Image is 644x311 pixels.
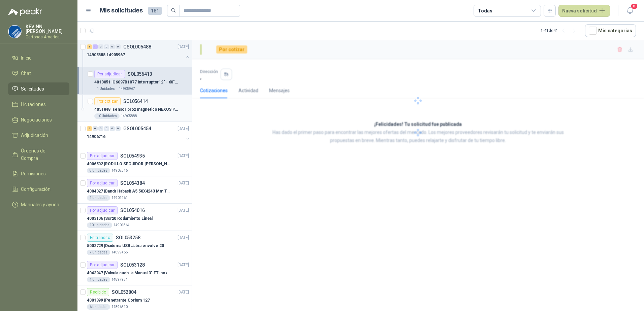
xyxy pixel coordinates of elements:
[121,113,137,119] p: 14905888
[94,113,120,119] div: 10 Unidades
[114,222,130,228] p: 14901864
[77,176,192,204] a: Por adjudicarSOL054384[DATE] 4004027 |Banda Habasit A5 50X4243 Mm Tension -2%1 Unidades14901461
[77,149,192,176] a: Por adjudicarSOL054935[DATE] 4006502 |RODILLO SEGUIDOR [PERSON_NAME] REF. NATV-17-PPA [PERSON_NAM...
[8,67,69,80] a: Chat
[148,7,162,15] span: 181
[178,289,189,296] p: [DATE]
[111,195,128,201] p: 14901461
[104,126,109,131] div: 0
[77,231,192,258] a: En tránsitoSOL053258[DATE] 5002729 |Diadema USB Jabra envolve 207 Unidades14899466
[87,43,190,64] a: 1 1 0 0 0 0 GSOL005488[DATE] 14905888 14905967
[624,5,636,17] button: 8
[21,132,48,139] span: Adjudicación
[87,161,171,167] p: 4006502 | RODILLO SEGUIDOR [PERSON_NAME] REF. NATV-17-PPA [PERSON_NAME]
[8,113,69,126] a: Negociaciones
[77,258,192,285] a: Por adjudicarSOL053128[DATE] 4043947 |Valvula cuchilla Manual 3" ET inox T/LUG1 Unidades14897934
[178,235,189,241] p: [DATE]
[87,179,118,187] div: Por adjudicar
[123,99,148,104] p: SOL056414
[585,24,636,37] button: Mís categorías
[21,85,44,93] span: Solicitudes
[87,277,110,282] div: 1 Unidades
[21,185,51,193] span: Configuración
[87,215,153,222] p: 4003106 | Ssr20 Rodamiento Lineal
[21,201,59,208] span: Manuales y ayuda
[8,8,42,16] img: Logo peakr
[87,134,105,140] p: 14906716
[178,262,189,268] p: [DATE]
[116,126,121,131] div: 0
[87,261,118,269] div: Por adjudicar
[110,126,115,131] div: 0
[178,44,189,50] p: [DATE]
[8,82,69,95] a: Solicitudes
[98,44,103,49] div: 0
[21,170,46,177] span: Remisiones
[87,297,150,304] p: 4001399 | Penetrante Corium 127
[94,70,125,78] div: Por adjudicar
[87,304,110,310] div: 6 Unidades
[120,263,145,267] p: SOL053128
[111,277,128,282] p: 14897934
[111,304,128,310] p: 14896510
[87,188,171,195] p: 4004027 | Banda Habasit A5 50X4243 Mm Tension -2%
[123,44,151,49] p: GSOL005488
[87,195,110,201] div: 1 Unidades
[631,3,638,9] span: 8
[87,234,113,242] div: En tránsito
[119,86,135,92] p: 14905967
[8,129,69,142] a: Adjudicación
[87,52,125,58] p: 14905888 14905967
[128,72,152,76] p: SOL056413
[93,126,98,131] div: 0
[8,25,21,38] img: Company Logo
[116,44,121,49] div: 0
[21,147,63,162] span: Órdenes de Compra
[116,235,140,240] p: SOL053258
[100,6,143,15] h1: Mis solicitudes
[178,207,189,214] p: [DATE]
[26,35,69,39] p: Cartones America
[120,181,145,185] p: SOL054384
[87,152,118,160] div: Por adjudicar
[478,7,492,14] div: Todas
[8,183,69,196] a: Configuración
[112,290,136,295] p: SOL052804
[8,51,69,64] a: Inicio
[87,270,171,276] p: 4043947 | Valvula cuchilla Manual 3" ET inox T/LUG
[87,168,110,173] div: 8 Unidades
[94,97,121,105] div: Por cotizar
[110,44,115,49] div: 0
[111,168,128,173] p: 14902516
[178,126,189,132] p: [DATE]
[87,222,112,228] div: 10 Unidades
[111,250,128,255] p: 14899466
[8,167,69,180] a: Remisiones
[94,106,178,113] p: 4051848 | sensor prox magnetico NEXUS PS20FT 5-240
[87,250,110,255] div: 7 Unidades
[21,116,52,124] span: Negociaciones
[98,126,103,131] div: 0
[87,206,118,214] div: Por adjudicar
[120,208,145,213] p: SOL054016
[8,98,69,111] a: Licitaciones
[123,126,151,131] p: GSOL005454
[178,153,189,159] p: [DATE]
[21,70,31,77] span: Chat
[77,95,192,122] a: Por cotizarSOL0564144051848 |sensor prox magnetico NEXUS PS20FT 5-24010 Unidades14905888
[87,44,92,49] div: 1
[77,67,192,95] a: Por adjudicarSOL0564134013051 |C6097B1077 Interruptor12" - 60" H2O1 Unidades14905967
[87,288,109,296] div: Recibido
[87,125,190,146] a: 2 0 0 0 0 0 GSOL005454[DATE] 14906716
[87,126,92,131] div: 2
[26,24,69,34] p: KEVINN [PERSON_NAME]
[94,86,118,92] div: 1 Unidades
[87,243,164,249] p: 5002729 | Diadema USB Jabra envolve 20
[104,44,109,49] div: 0
[171,8,176,13] span: search
[120,153,145,158] p: SOL054935
[178,180,189,186] p: [DATE]
[8,198,69,211] a: Manuales y ayuda
[558,5,610,17] button: Nueva solicitud
[541,25,580,36] div: 1 - 41 de 41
